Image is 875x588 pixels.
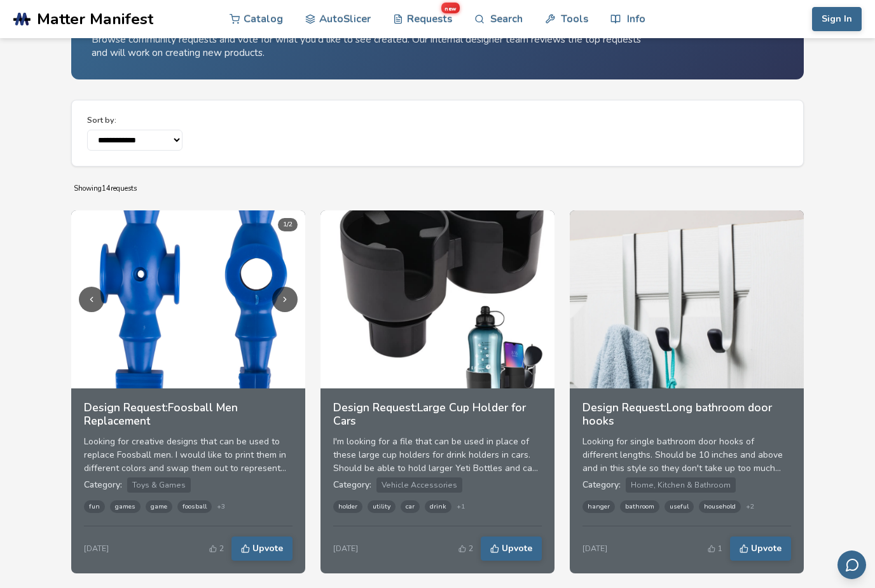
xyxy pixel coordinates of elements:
[191,376,196,381] button: Go to image 2
[582,479,621,491] span: Category:
[177,500,212,513] span: foosball
[252,544,283,554] span: Upvote
[481,537,542,561] button: Upvote
[376,477,462,493] span: Vehicle Accessories
[127,477,191,493] span: Toys & Games
[110,500,141,513] span: games
[626,477,736,493] span: Home, Kitchen & Bathroom
[84,435,293,475] div: Looking for creative designs that can be used to replace Foosball men. I would like to print them...
[87,116,183,125] label: Sort by:
[665,500,694,513] span: useful
[333,401,542,434] a: Design Request:Large Cup Holder for Cars
[425,500,451,513] span: drink
[146,500,172,513] span: game
[730,537,791,561] button: Upvote
[37,10,153,28] span: Matter Manifest
[469,544,473,553] span: 2
[333,500,362,513] span: holder
[217,503,225,510] span: + 3
[181,376,186,381] button: Go to image 1
[333,401,542,427] h3: Design Request: Large Cup Holder for Cars
[84,500,105,513] span: fun
[502,544,532,554] span: Upvote
[582,500,615,513] span: hanger
[272,287,298,312] button: Next image
[582,544,607,553] div: [DATE]
[620,500,659,513] span: bathroom
[84,479,122,491] span: Category:
[219,544,224,553] span: 2
[699,500,741,513] span: household
[231,537,293,561] button: Upvote
[368,500,396,513] span: utility
[278,218,298,231] div: 1 / 2
[84,401,293,427] h3: Design Request: Foosball Men Replacement
[401,500,420,513] span: car
[333,435,542,475] div: I'm looking for a file that can be used in place of these large cup holders for drink holders in ...
[457,503,465,510] span: + 1
[718,544,722,553] span: 1
[751,544,782,554] span: Upvote
[812,7,862,31] button: Sign In
[570,210,804,388] img: Long bathroom door hooks
[84,544,109,553] div: [DATE]
[582,435,791,475] p: Looking for single bathroom door hooks of different lengths. Should be 10 inches and above and in...
[71,210,305,388] img: Foosball Men Replacement
[79,287,104,312] button: Previous image
[582,401,791,427] h3: Design Request: Long bathroom door hooks
[74,182,801,195] p: Showing 14 requests
[92,32,651,59] p: Browse community requests and vote for what you'd like to see created. Our internal designer team...
[746,503,754,510] span: + 2
[320,210,555,388] img: Large Cup Holder for Cars
[441,3,460,13] span: new
[84,401,293,434] a: Design Request:Foosball Men Replacement
[837,550,866,579] button: Send feedback via email
[333,479,371,491] span: Category:
[582,401,791,434] a: Design Request:Long bathroom door hooks
[333,544,358,553] div: [DATE]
